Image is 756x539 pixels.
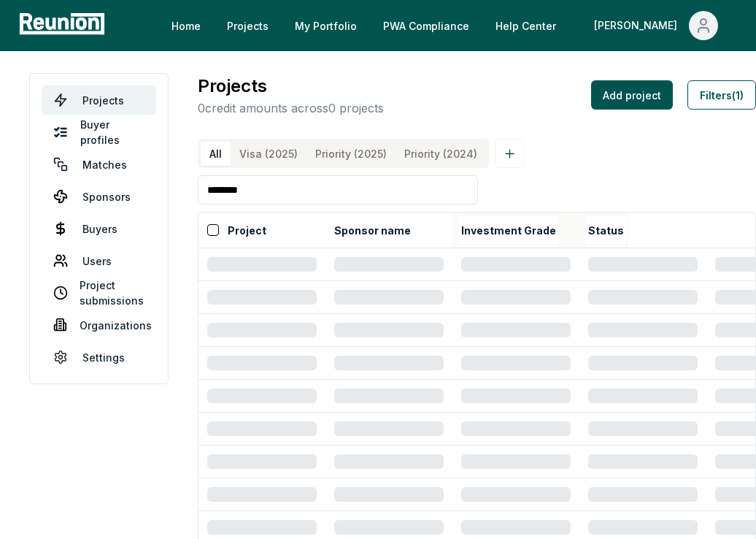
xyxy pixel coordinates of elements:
a: Users [42,246,156,275]
button: Investment Grade [458,215,559,245]
button: All [201,142,231,166]
a: Matches [42,150,156,179]
a: Help Center [484,11,568,40]
button: Visa (2025) [231,142,306,166]
button: Project [225,215,269,245]
nav: Main [160,11,741,40]
a: Projects [215,11,280,40]
a: Buyers [42,214,156,243]
button: [PERSON_NAME] [582,11,730,40]
a: Settings [42,343,156,372]
button: Add project [591,80,673,110]
a: Organizations [42,310,156,340]
button: Status [585,215,627,245]
button: Priority (2025) [306,142,396,166]
button: Priority (2024) [396,142,486,166]
a: Project submissions [42,278,156,307]
button: Sponsor name [331,215,414,245]
div: [PERSON_NAME] [594,11,683,40]
button: Filters(1) [687,80,756,110]
a: Sponsors [42,182,156,211]
a: Home [160,11,212,40]
p: 0 credit amounts across 0 projects [198,99,384,117]
a: Projects [42,85,156,115]
a: PWA Compliance [371,11,481,40]
a: My Portfolio [283,11,369,40]
h3: Projects [198,73,384,99]
a: Buyer profiles [42,118,156,147]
